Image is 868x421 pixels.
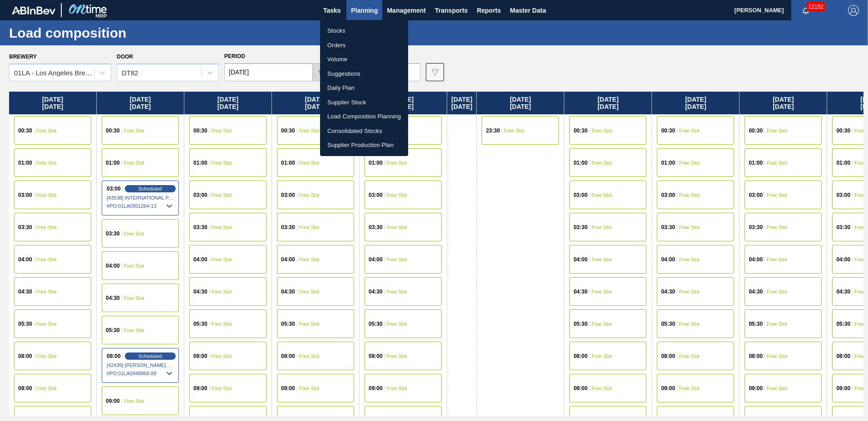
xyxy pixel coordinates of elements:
a: Suggestions [320,67,408,81]
a: Daily Plan [320,81,408,95]
a: Stocks [320,24,408,38]
a: Orders [320,38,408,53]
a: Load Composition Planning [320,109,408,124]
a: Supplier Production Plan [320,138,408,152]
a: Consolidated Stocks [320,124,408,138]
a: Supplier Stock [320,95,408,110]
a: Volume [320,52,408,67]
